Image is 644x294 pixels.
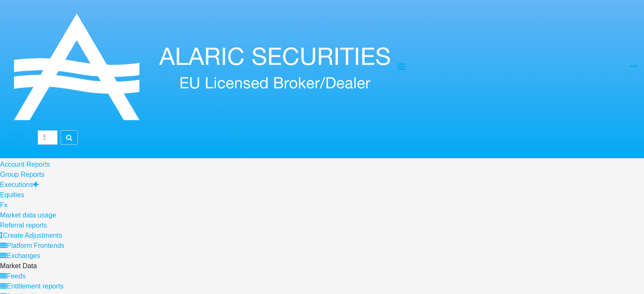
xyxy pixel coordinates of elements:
[7,283,64,290] span: Entitlement reports
[7,146,233,153] span: [PERSON_NAME][EMAIL_ADDRESS][PERSON_NAME][DOMAIN_NAME]
[7,146,239,153] a: [PERSON_NAME][EMAIL_ADDRESS][PERSON_NAME][DOMAIN_NAME]
[38,130,58,145] input: Search
[7,242,64,249] span: Platform Frontends
[7,272,25,280] span: Feeds
[7,3,398,130] img: Logo image
[7,252,40,259] span: Exchanges
[3,232,62,239] span: Create Adjustments
[13,132,25,139] a: All
[13,132,21,139] span: All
